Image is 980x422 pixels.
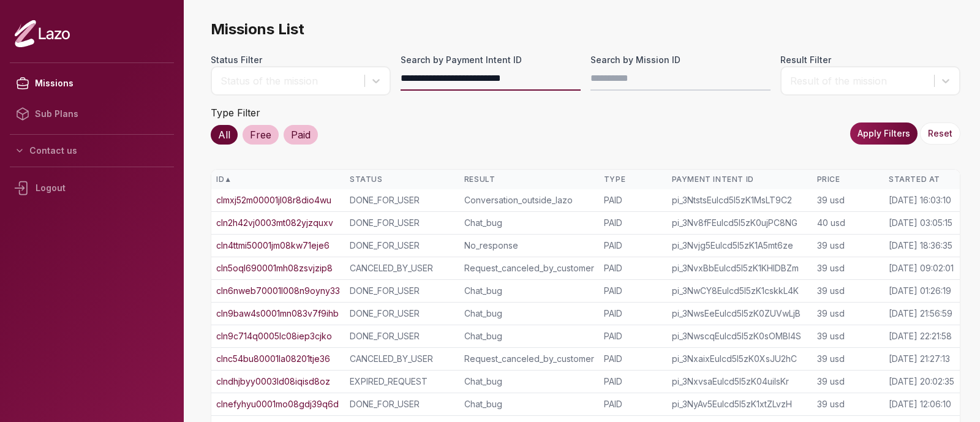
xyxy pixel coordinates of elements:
[672,398,807,410] div: pi_3NyAv5Eulcd5I5zK1xtZLvzH
[889,194,951,206] div: [DATE] 16:03:10
[350,194,454,206] div: DONE_FOR_USER
[350,375,454,388] div: EXPIRED_REQUEST
[211,107,260,119] label: Type Filter
[10,172,174,204] div: Logout
[216,375,330,388] a: clndhjbyy0003ld08iqisd8oz
[243,125,279,145] div: Free
[464,217,594,229] div: Chat_bug
[672,175,807,184] div: Payment Intent ID
[889,239,952,252] div: [DATE] 18:36:35
[464,262,594,274] div: Request_canceled_by_customer
[284,125,318,145] div: Paid
[672,285,807,297] div: pi_3NwCY8Eulcd5I5zK1cskkL4K
[350,285,454,297] div: DONE_FOR_USER
[672,375,807,388] div: pi_3NxvsaEulcd5I5zK04uiIsKr
[350,330,454,342] div: DONE_FOR_USER
[10,140,174,162] button: Contact us
[464,194,594,206] div: Conversation_outside_lazo
[817,239,879,252] div: 39 usd
[350,307,454,320] div: DONE_FOR_USER
[604,375,662,388] div: PAID
[464,307,594,320] div: Chat_bug
[216,398,339,410] a: clnefyhyu0001mo08gdj39q6d
[889,175,955,184] div: Started At
[604,262,662,274] div: PAID
[604,398,662,410] div: PAID
[464,239,594,252] div: No_response
[216,175,340,184] div: ID
[817,307,879,320] div: 39 usd
[211,20,960,39] span: Missions List
[224,175,232,184] span: ▲
[221,73,358,88] div: Status of the mission
[464,353,594,365] div: Request_canceled_by_customer
[216,239,330,252] a: cln4ttmi50001jm08kw71eje6
[350,217,454,229] div: DONE_FOR_USER
[216,217,333,229] a: cln2h42vj0003mt082yjzquxv
[604,194,662,206] div: PAID
[889,262,954,274] div: [DATE] 09:02:01
[350,353,454,365] div: CANCELED_BY_USER
[350,239,454,252] div: DONE_FOR_USER
[211,125,238,145] div: All
[216,285,340,297] a: cln6nweb70001l008n9oyny33
[216,353,330,365] a: clnc54bu80001la08201tje36
[817,375,879,388] div: 39 usd
[350,398,454,410] div: DONE_FOR_USER
[216,194,331,206] a: clmxj52m00001jl08r8dio4wu
[817,262,879,274] div: 39 usd
[780,54,960,66] label: Result Filter
[889,398,951,410] div: [DATE] 12:06:10
[464,175,594,184] div: Result
[604,217,662,229] div: PAID
[401,54,581,66] label: Search by Payment Intent ID
[604,239,662,252] div: PAID
[672,330,807,342] div: pi_3NwscqEulcd5I5zK0sOMBI4S
[464,398,594,410] div: Chat_bug
[604,330,662,342] div: PAID
[889,375,954,388] div: [DATE] 20:02:35
[672,262,807,274] div: pi_3NvxBbEulcd5I5zK1KHIDBZm
[464,375,594,388] div: Chat_bug
[10,68,174,99] a: Missions
[604,307,662,320] div: PAID
[672,353,807,365] div: pi_3NxaixEulcd5I5zK0XsJU2hC
[604,175,662,184] div: Type
[672,239,807,252] div: pi_3Nvjg5Eulcd5I5zK1A5mt6ze
[817,285,879,297] div: 39 usd
[817,353,879,365] div: 39 usd
[604,285,662,297] div: PAID
[350,262,454,274] div: CANCELED_BY_USER
[817,330,879,342] div: 39 usd
[672,217,807,229] div: pi_3Nv8fFEulcd5I5zK0ujPC8NG
[216,330,332,342] a: cln9c714q0005lc08iep3cjko
[889,217,952,229] div: [DATE] 03:05:15
[464,285,594,297] div: Chat_bug
[10,99,174,129] a: Sub Plans
[672,307,807,320] div: pi_3NwsEeEulcd5I5zK0ZUVwLjB
[672,194,807,206] div: pi_3NtstsEulcd5I5zK1MsLT9C2
[817,217,879,229] div: 40 usd
[604,353,662,365] div: PAID
[216,262,333,274] a: cln5oql690001mh08zsvjzip8
[850,122,918,145] button: Apply Filters
[889,307,952,320] div: [DATE] 21:56:59
[817,194,879,206] div: 39 usd
[889,330,952,342] div: [DATE] 22:21:58
[889,285,951,297] div: [DATE] 01:26:19
[817,175,879,184] div: Price
[464,330,594,342] div: Chat_bug
[350,175,454,184] div: Status
[817,398,879,410] div: 39 usd
[211,54,391,66] label: Status Filter
[790,73,928,88] div: Result of the mission
[889,353,950,365] div: [DATE] 21:27:13
[216,307,339,320] a: cln9baw4s0001mn083v7f9ihb
[590,54,771,66] label: Search by Mission ID
[920,122,960,145] button: Reset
